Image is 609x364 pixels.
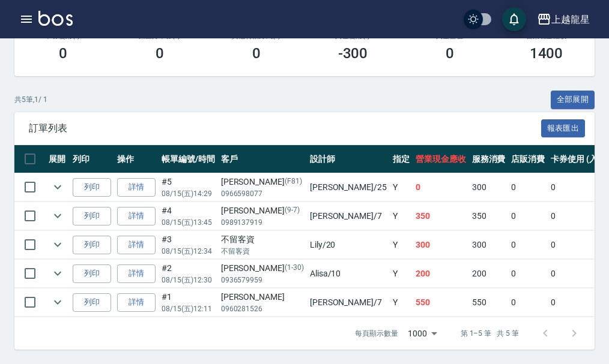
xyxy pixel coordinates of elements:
td: #3 [159,231,218,259]
td: 300 [413,231,469,259]
button: 全部展開 [551,91,595,109]
p: 08/15 (五) 12:11 [162,303,215,314]
td: 0 [413,173,469,201]
a: 詳情 [117,178,156,197]
p: 共 5 筆, 1 / 1 [14,94,47,105]
div: [PERSON_NAME] [221,176,304,188]
td: #4 [159,202,218,230]
td: [PERSON_NAME] /25 [307,173,390,201]
p: 08/15 (五) 14:29 [162,188,215,199]
a: 詳情 [117,293,156,312]
td: 200 [469,260,509,288]
a: 詳情 [117,264,156,283]
div: [PERSON_NAME] [221,204,304,217]
h3: 0 [59,45,67,62]
td: [PERSON_NAME] /7 [307,202,390,230]
th: 服務消費 [469,145,509,173]
img: Logo [38,11,73,26]
div: 不留客資 [221,233,304,246]
button: 列印 [73,207,111,225]
p: 08/15 (五) 12:34 [162,246,215,257]
a: 報表匯出 [541,122,586,133]
td: Alisa /10 [307,260,390,288]
div: [PERSON_NAME] [221,291,304,303]
th: 操作 [114,145,159,173]
th: 店販消費 [508,145,548,173]
td: #1 [159,288,218,317]
button: expand row [49,178,67,196]
td: Y [390,260,413,288]
p: 08/15 (五) 13:45 [162,217,215,228]
h3: 0 [252,45,261,62]
button: 列印 [73,264,111,283]
p: (9-7) [285,204,300,217]
span: 訂單列表 [29,122,541,134]
button: 列印 [73,236,111,254]
td: 550 [469,288,509,317]
th: 展開 [46,145,70,173]
td: Lily /20 [307,231,390,259]
button: expand row [49,207,67,225]
p: 0936579959 [221,275,304,285]
td: 0 [508,231,548,259]
p: (1-30) [285,262,304,275]
p: 08/15 (五) 12:30 [162,275,215,285]
h3: 0 [446,45,454,62]
td: [PERSON_NAME] /7 [307,288,390,317]
p: 每頁顯示數量 [355,328,398,339]
button: 報表匯出 [541,119,586,138]
button: expand row [49,236,67,254]
h3: 1400 [530,45,563,62]
td: Y [390,173,413,201]
a: 詳情 [117,236,156,254]
td: 550 [413,288,469,317]
th: 設計師 [307,145,390,173]
th: 列印 [70,145,114,173]
td: #5 [159,173,218,201]
td: 350 [469,202,509,230]
td: 0 [508,288,548,317]
th: 帳單編號/時間 [159,145,218,173]
td: Y [390,202,413,230]
td: 0 [508,202,548,230]
button: 列印 [73,178,111,197]
td: 200 [413,260,469,288]
button: 上越龍星 [532,7,595,32]
button: expand row [49,293,67,311]
td: Y [390,288,413,317]
div: 1000 [403,317,441,350]
h3: 0 [156,45,164,62]
p: 第 1–5 筆 共 5 筆 [461,328,519,339]
p: (F81) [285,176,302,188]
p: 0989137919 [221,217,304,228]
button: 列印 [73,293,111,312]
td: Y [390,231,413,259]
button: save [502,7,526,31]
h3: -300 [338,45,368,62]
td: #2 [159,260,218,288]
th: 客戶 [218,145,307,173]
th: 營業現金應收 [413,145,469,173]
p: 0966598077 [221,188,304,199]
td: 0 [508,260,548,288]
p: 不留客資 [221,246,304,257]
div: 上越龍星 [551,12,590,27]
button: expand row [49,264,67,282]
td: 300 [469,173,509,201]
td: 350 [413,202,469,230]
div: [PERSON_NAME] [221,262,304,275]
th: 指定 [390,145,413,173]
a: 詳情 [117,207,156,225]
p: 0960281526 [221,303,304,314]
td: 0 [508,173,548,201]
td: 300 [469,231,509,259]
